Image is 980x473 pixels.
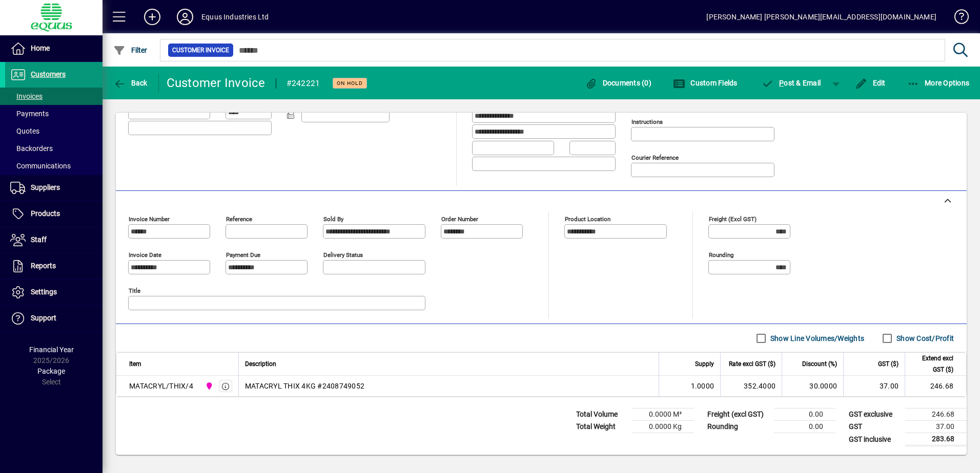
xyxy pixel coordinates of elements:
[245,381,364,391] span: MATACRYL THIX 4KG #2408749052
[287,75,320,92] div: #242221
[670,74,740,92] button: Custom Fields
[5,201,103,227] a: Products
[337,80,363,87] span: On hold
[905,408,967,421] td: 246.68
[129,381,193,391] div: MATACRYL/THIX/4
[167,75,266,91] div: Customer Invoice
[129,251,161,259] mat-label: Invoice date
[691,381,714,391] span: 1.0000
[571,421,632,433] td: Total Weight
[31,209,60,218] span: Products
[136,8,169,26] button: Add
[31,44,50,52] span: Home
[782,376,843,396] td: 30.0000
[905,421,967,433] td: 37.00
[582,74,654,92] button: Documents (0)
[878,358,899,370] span: GST ($)
[631,154,679,161] mat-label: Courier Reference
[905,433,967,446] td: 283.68
[774,408,835,421] td: 0.00
[702,421,774,433] td: Rounding
[695,358,714,370] span: Supply
[202,380,214,392] span: 2N NORTHERN
[571,408,632,421] td: Total Volume
[31,70,66,78] span: Customers
[774,421,835,433] td: 0.00
[5,105,103,122] a: Payments
[5,175,103,201] a: Suppliers
[727,381,775,391] div: 352.4000
[852,74,888,92] button: Edit
[113,79,148,87] span: Back
[5,306,103,331] a: Support
[10,162,71,170] span: Communications
[5,157,103,175] a: Communications
[129,216,170,223] mat-label: Invoice number
[844,421,905,433] td: GST
[5,122,103,140] a: Quotes
[37,367,65,375] span: Package
[129,358,141,370] span: Item
[757,74,826,92] button: Post & Email
[5,253,103,279] a: Reports
[226,216,252,223] mat-label: Reference
[172,45,229,55] span: Customer Invoice
[103,74,159,92] app-page-header-button: Back
[10,110,49,118] span: Payments
[129,287,140,294] mat-label: Title
[947,2,967,35] a: Knowledge Base
[245,358,276,370] span: Description
[709,216,757,223] mat-label: Freight (excl GST)
[31,262,56,270] span: Reports
[31,288,57,296] span: Settings
[911,353,953,375] span: Extend excl GST ($)
[113,46,148,54] span: Filter
[31,183,60,191] span: Suppliers
[5,140,103,157] a: Backorders
[905,74,972,92] button: More Options
[5,88,103,105] a: Invoices
[5,227,103,253] a: Staff
[632,421,694,433] td: 0.0000 Kg
[729,358,775,370] span: Rate excl GST ($)
[5,279,103,305] a: Settings
[709,251,733,259] mat-label: Rounding
[5,36,103,61] a: Home
[768,333,864,343] label: Show Line Volumes/Weights
[10,144,53,153] span: Backorders
[565,216,610,223] mat-label: Product location
[855,79,886,87] span: Edit
[843,376,905,396] td: 37.00
[323,216,343,223] mat-label: Sold by
[111,41,150,59] button: Filter
[29,346,74,354] span: Financial Year
[111,74,150,92] button: Back
[673,79,738,87] span: Custom Fields
[10,127,39,135] span: Quotes
[169,8,201,26] button: Profile
[706,9,936,25] div: [PERSON_NAME] [PERSON_NAME][EMAIL_ADDRESS][DOMAIN_NAME]
[31,235,47,244] span: Staff
[894,333,954,343] label: Show Cost/Profit
[907,79,970,87] span: More Options
[31,314,56,322] span: Support
[10,92,43,100] span: Invoices
[802,358,837,370] span: Discount (%)
[201,9,269,25] div: Equus Industries Ltd
[844,408,905,421] td: GST exclusive
[585,79,651,87] span: Documents (0)
[323,251,363,259] mat-label: Delivery status
[631,118,663,125] mat-label: Instructions
[226,251,260,259] mat-label: Payment due
[905,376,966,396] td: 246.68
[702,408,774,421] td: Freight (excl GST)
[762,79,821,87] span: ost & Email
[441,216,478,223] mat-label: Order number
[844,433,905,446] td: GST inclusive
[779,79,784,87] span: P
[632,408,694,421] td: 0.0000 M³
